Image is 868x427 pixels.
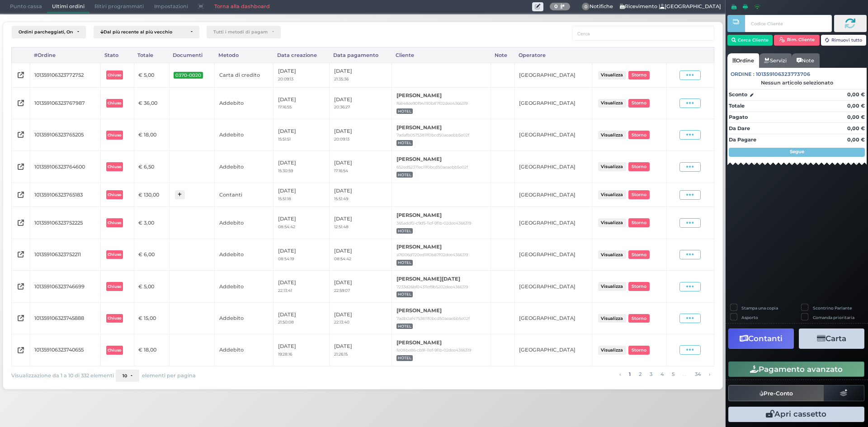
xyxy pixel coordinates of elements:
[669,370,677,380] a: alla pagina 5
[759,53,792,68] a: Servizi
[598,250,626,259] button: Visualizza
[30,87,100,119] td: 101359106323767987
[514,302,592,334] td: [GEOGRAPHIC_DATA]
[30,207,100,239] td: 101359106323752225
[274,63,330,87] td: [DATE]
[813,314,854,320] label: Comanda prioritaria
[330,302,392,334] td: [DATE]
[134,239,169,270] td: € 6,00
[94,26,199,38] button: Dal più recente al più vecchio
[396,324,413,329] span: HOTEL
[207,26,281,38] button: Tutti i metodi di pagamento
[108,133,121,137] b: Chiuso
[274,183,330,207] td: [DATE]
[847,103,865,109] strong: 0,00 €
[330,239,392,270] td: [DATE]
[274,151,330,183] td: [DATE]
[728,385,824,401] button: Pre-Conto
[278,136,291,141] small: 15:51:51
[215,207,274,239] td: Addebito
[278,224,295,229] small: 08:54:42
[215,119,274,151] td: Addebito
[330,183,392,207] td: [DATE]
[628,190,649,199] button: Storno
[30,239,100,270] td: 101359106323752211
[330,47,392,63] div: Data pagamento
[821,35,867,46] button: Rimuovi tutto
[30,119,100,151] td: 101359106323765205
[134,271,169,302] td: € 5,00
[274,239,330,270] td: [DATE]
[134,87,169,119] td: € 36,00
[847,125,865,131] strong: 0,00 €
[396,132,469,137] small: 7adafb05753811f0bcd50aeaebb5e02f
[396,92,442,99] b: [PERSON_NAME]
[799,328,864,349] button: Carta
[813,305,852,311] label: Scontrino Parlante
[628,250,649,259] button: Storno
[628,282,649,291] button: Storno
[392,47,491,63] div: Cliente
[598,282,626,291] button: Visualizza
[396,140,413,146] span: HOTEL
[729,103,745,109] strong: Totale
[396,221,471,225] small: 365addf2-c9d5-11ef-9f1b-02dee4366319
[215,271,274,302] td: Addebito
[396,355,413,361] span: HOTEL
[30,302,100,334] td: 101359106323745888
[628,314,649,323] button: Storno
[396,108,413,114] span: HOTEL
[108,192,121,197] b: Chiuso
[658,370,666,380] a: alla pagina 4
[100,29,186,35] div: Dal più recente al più vecchio
[514,207,592,239] td: [GEOGRAPHIC_DATA]
[628,218,649,227] button: Storno
[330,63,392,87] td: [DATE]
[729,136,756,143] strong: Da Pagare
[396,228,413,234] span: HOTEL
[215,302,274,334] td: Addebito
[274,119,330,151] td: [DATE]
[514,151,592,183] td: [GEOGRAPHIC_DATA]
[396,164,468,169] small: 652ed52371ec11f0bcd50aeaebb5e02f
[100,47,134,63] div: Stato
[215,151,274,183] td: Addebito
[108,316,121,320] b: Chiuso
[598,218,626,227] button: Visualizza
[334,288,350,293] small: 22:59:07
[278,104,292,109] small: 17:16:55
[396,244,442,250] b: [PERSON_NAME]
[792,53,819,68] a: Note
[274,271,330,302] td: [DATE]
[514,271,592,302] td: [GEOGRAPHIC_DATA]
[728,407,864,422] button: Apri cassetto
[628,162,649,171] button: Storno
[149,0,193,13] span: Impostazioni
[598,131,626,139] button: Visualizza
[334,256,351,261] small: 08:54:42
[727,53,759,68] a: Ordine
[598,71,626,80] button: Visualizza
[30,151,100,183] td: 101359106323764600
[108,284,121,289] b: Chiuso
[334,104,350,109] small: 20:36:27
[396,172,413,178] span: HOTEL
[19,29,73,35] div: Ordini parcheggiati, Ordini aperti, Ordini chiusi
[729,91,747,99] strong: Sconto
[330,87,392,119] td: [DATE]
[728,328,794,349] button: Contanti
[334,352,348,357] small: 21:26:15
[116,370,139,382] button: 10
[174,72,203,79] span: 0370-0020
[123,373,127,379] span: 10
[209,0,274,13] a: Torna alla dashboard
[278,319,294,324] small: 21:50:08
[598,190,626,199] button: Visualizza
[741,305,778,311] label: Stampa una copia
[134,47,169,63] div: Totale
[334,224,349,229] small: 12:51:48
[274,334,330,366] td: [DATE]
[30,63,100,87] td: 101359106323772752
[334,196,348,201] small: 15:51:49
[396,212,442,218] b: [PERSON_NAME]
